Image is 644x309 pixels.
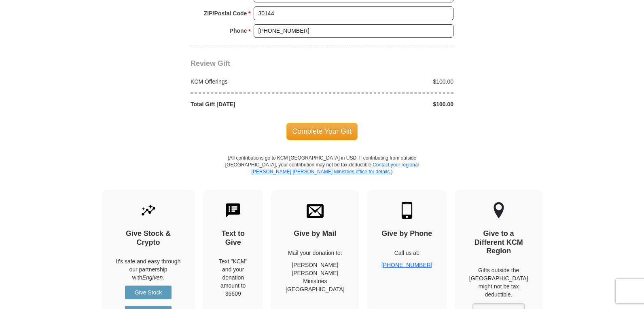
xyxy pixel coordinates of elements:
h4: Give by Phone [381,229,432,238]
div: KCM Offerings [186,78,322,86]
div: Total Gift [DATE] [186,100,322,108]
h4: Give by Mail [286,229,345,238]
div: $100.00 [322,100,458,108]
strong: Phone [230,25,247,36]
h4: Text to Give [218,229,249,247]
p: Mail your donation to: [286,249,345,257]
p: Call us at: [381,249,432,257]
img: envelope.svg [307,202,324,219]
img: give-by-stock.svg [140,202,157,219]
div: Text "KCM" and your donation amount to 36609 [218,257,249,298]
img: text-to-give.svg [225,202,241,219]
a: Give Stock [125,286,172,299]
span: Complete Your Gift [286,123,358,140]
p: [PERSON_NAME] [PERSON_NAME] Ministries [GEOGRAPHIC_DATA] [286,261,345,293]
strong: ZIP/Postal Code [204,8,247,19]
p: It's safe and easy through our partnership with [116,257,181,282]
img: other-region [493,202,504,219]
p: Gifts outside the [GEOGRAPHIC_DATA] might not be tax deductible. [469,266,528,298]
i: Engiven. [142,274,164,281]
a: [PHONE_NUMBER] [381,262,432,268]
h4: Give to a Different KCM Region [469,229,528,256]
div: $100.00 [322,78,458,86]
p: (All contributions go to KCM [GEOGRAPHIC_DATA] in USD. If contributing from outside [GEOGRAPHIC_D... [225,155,419,190]
h4: Give Stock & Crypto [116,229,181,247]
a: Contact your regional [PERSON_NAME] [PERSON_NAME] Ministries office for details. [251,162,419,174]
span: Review Gift [191,59,230,67]
img: mobile.svg [398,202,415,219]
